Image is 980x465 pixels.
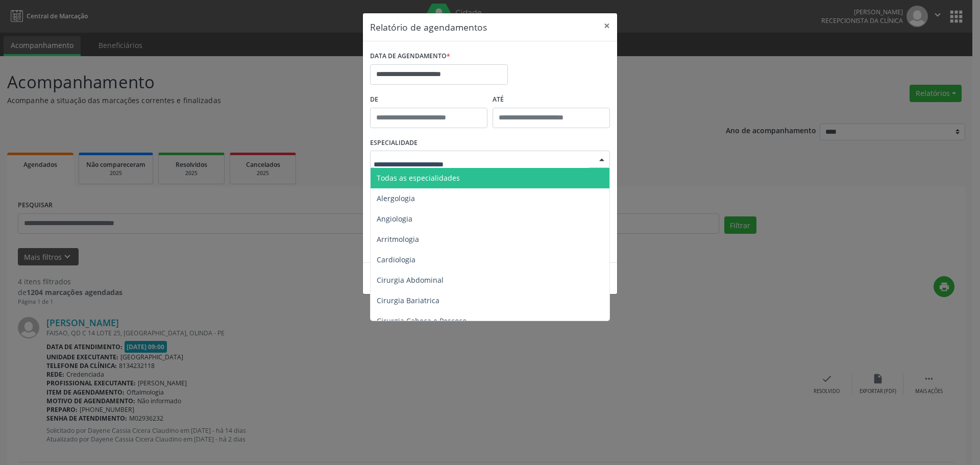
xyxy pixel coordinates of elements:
label: ESPECIALIDADE [370,135,418,151]
span: Cardiologia [377,255,415,264]
label: DATA DE AGENDAMENTO [370,48,450,64]
h5: Relatório de agendamentos [370,20,487,34]
button: Close [597,13,617,38]
label: De [370,92,487,108]
span: Cirurgia Bariatrica [377,296,439,305]
span: Todas as especialidades [377,173,460,183]
span: Alergologia [377,193,415,203]
span: Arritmologia [377,234,419,244]
span: Cirurgia Abdominal [377,275,444,285]
span: Angiologia [377,214,412,224]
span: Cirurgia Cabeça e Pescoço [377,316,467,326]
label: ATÉ [493,92,610,108]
